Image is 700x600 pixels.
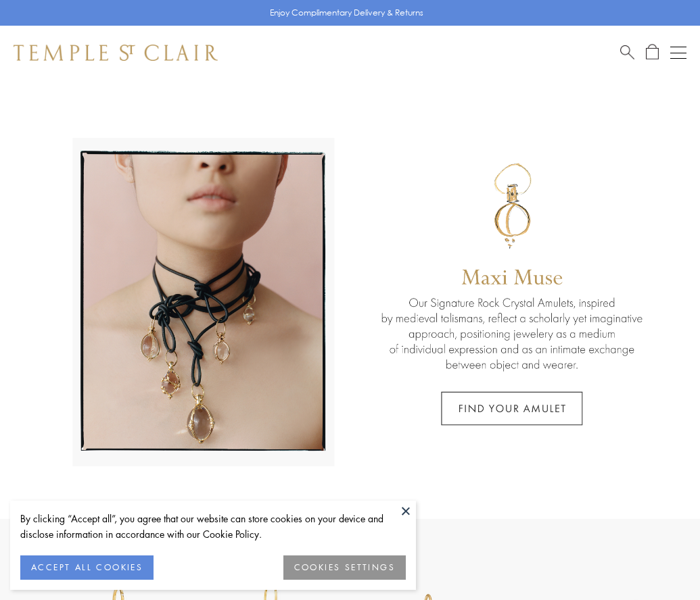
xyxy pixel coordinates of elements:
img: Temple St. Clair [14,45,218,61]
button: COOKIES SETTINGS [283,555,406,580]
p: Enjoy Complimentary Delivery & Returns [270,6,423,20]
button: Open navigation [670,45,686,61]
button: ACCEPT ALL COOKIES [20,555,154,580]
a: Search [620,44,634,61]
a: Open Shopping Bag [646,44,659,61]
div: By clicking “Accept all”, you agree that our website can store cookies on your device and disclos... [20,511,406,542]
